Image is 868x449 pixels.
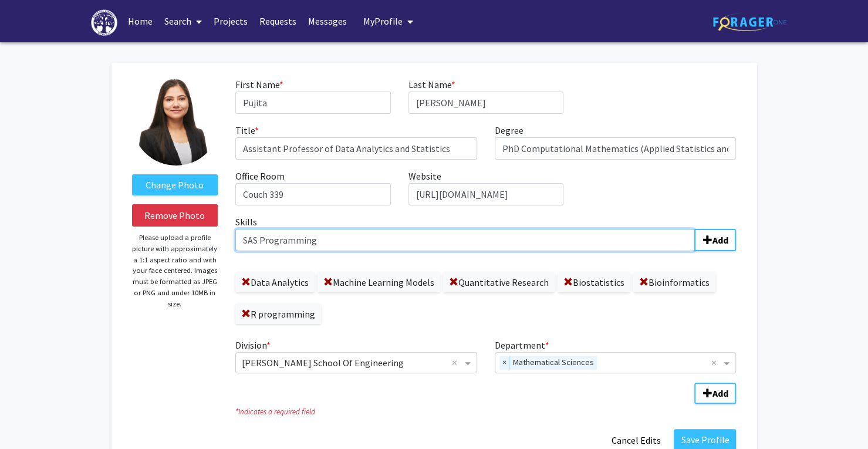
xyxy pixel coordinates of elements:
[227,338,486,373] div: Division
[712,387,728,399] b: Add
[235,229,695,251] input: SkillsAdd
[235,169,285,183] label: Office Room
[208,1,254,42] a: Projects
[711,356,721,370] span: Clear all
[235,352,477,373] ng-select: Division
[132,204,218,227] button: Remove Photo
[495,123,523,137] label: Degree
[633,272,715,292] label: Bioinformatics
[254,1,302,42] a: Requests
[91,9,118,36] img: High Point University Logo
[122,1,158,42] a: Home
[363,15,403,27] span: My Profile
[132,174,218,195] label: ChangeProfile Picture
[235,123,259,137] label: Title
[486,338,745,373] div: Department
[452,356,462,370] span: Clear all
[495,352,737,373] ng-select: Department
[694,383,736,404] button: Add Division/Department
[408,169,441,183] label: Website
[558,272,630,292] label: Biostatistics
[408,77,455,92] label: Last Name
[510,356,597,370] span: Mathematical Sciences
[235,77,283,92] label: First Name
[132,77,220,166] img: Profile Picture
[318,272,440,292] label: Machine Learning Models
[235,406,736,417] i: Indicates a required field
[158,1,208,42] a: Search
[443,272,555,292] label: Quantitative Research
[302,1,353,42] a: Messages
[9,396,50,440] iframe: Chat
[499,356,510,370] span: ×
[235,304,321,324] label: R programming
[132,232,218,309] p: Please upload a profile picture with approximately a 1:1 aspect ratio and with your face centered...
[713,13,786,31] img: ForagerOne Logo
[235,272,315,292] label: Data Analytics
[235,215,736,251] label: Skills
[694,229,736,251] button: Skills
[712,234,728,246] b: Add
